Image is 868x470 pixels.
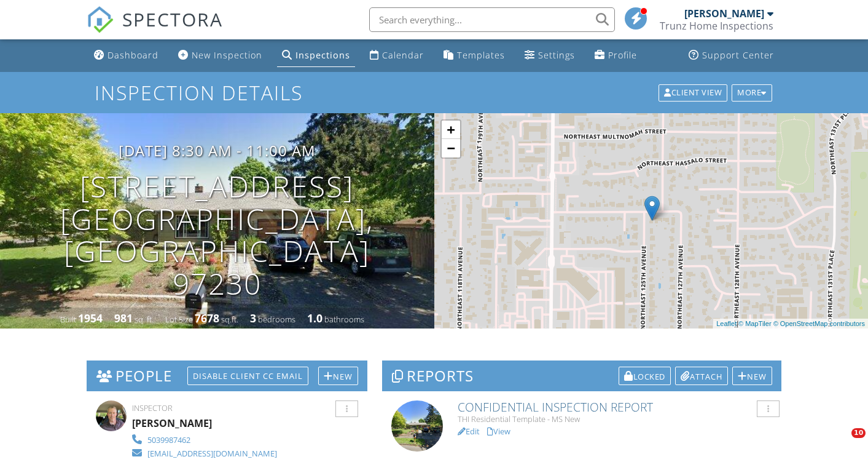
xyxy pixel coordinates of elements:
img: The Best Home Inspection Software - Spectora [87,6,114,33]
a: [EMAIL_ADDRESS][DOMAIN_NAME] [132,446,277,460]
div: 1954 [78,311,103,325]
div: THI Residential Template - MS New [458,414,772,424]
div: [EMAIL_ADDRESS][DOMAIN_NAME] [147,448,277,458]
a: Support Center [684,44,779,67]
span: sq.ft. [221,314,238,325]
a: Dashboard [89,44,163,67]
div: [PERSON_NAME] [132,414,212,432]
div: Trunz Home Inspections [660,20,773,32]
span: bathrooms [324,314,364,325]
a: Company Profile [590,44,642,67]
span: SPECTORA [122,6,223,32]
a: © OpenStreetMap contributors [773,320,865,327]
a: Zoom in [442,121,460,139]
h3: [DATE] 8:30 am - 11:00 am [119,142,316,159]
a: Edit [458,426,480,437]
a: Calendar [365,44,429,67]
a: New Inspection [173,44,267,67]
div: 981 [114,311,133,325]
div: 1.0 [307,311,323,325]
h1: Inspection Details [95,82,773,103]
h6: Confidential Inspection Report [458,400,772,413]
span: Inspector [132,402,173,413]
div: New Inspection [192,49,262,61]
div: Client View [659,84,727,102]
span: sq. ft. [135,314,154,325]
input: Search everything... [369,7,615,32]
div: 3 [250,311,256,325]
h1: [STREET_ADDRESS] [GEOGRAPHIC_DATA], [GEOGRAPHIC_DATA] 97230 [20,170,415,300]
div: Locked [619,367,671,385]
h3: Reports [382,360,781,391]
span: bedrooms [258,314,295,325]
a: Leaflet [716,320,737,327]
iframe: Intercom live chat [826,428,856,458]
div: Calendar [382,49,424,61]
span: Lot Size [165,314,193,325]
a: View [487,426,510,437]
div: Disable Client CC Email [187,367,308,385]
div: Attach [675,367,728,385]
span: 10 [851,428,866,438]
div: More [732,84,772,102]
div: Templates [457,49,505,61]
a: Confidential Inspection Report THI Residential Template - MS New [458,400,772,424]
a: Settings [520,44,580,67]
div: Inspections [295,49,350,61]
a: SPECTORA [87,17,223,42]
div: Support Center [702,49,774,61]
div: [PERSON_NAME] [684,7,764,20]
a: Zoom out [442,139,460,157]
span: Built [60,314,76,325]
div: Dashboard [108,49,158,61]
div: New [732,367,772,385]
div: New [318,367,358,385]
a: © MapTiler [738,320,772,327]
div: 5039987462 [147,435,190,445]
div: 7678 [195,311,219,325]
div: Profile [608,49,637,61]
h3: People [87,360,367,391]
a: Inspections [277,44,355,67]
a: Client View [657,86,730,97]
a: 5039987462 [132,432,277,446]
div: Settings [538,49,575,61]
a: Templates [439,44,510,67]
div: | [713,319,868,329]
